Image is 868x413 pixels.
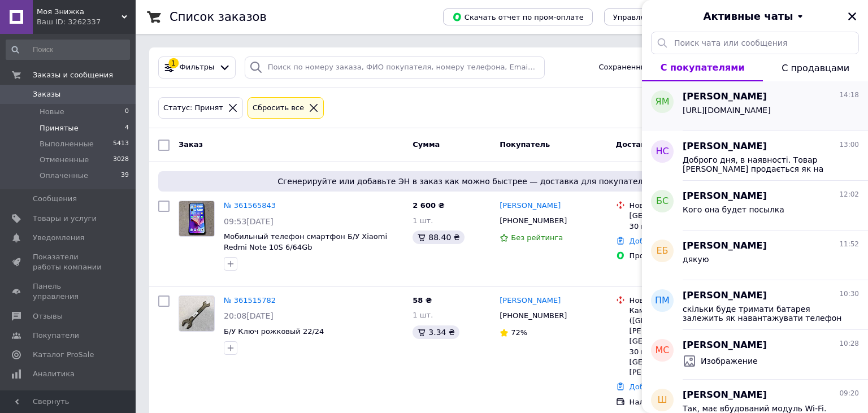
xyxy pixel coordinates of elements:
[224,296,276,305] a: № 361515782
[845,10,859,23] button: Закрыть
[250,102,306,114] div: Сбросить все
[37,7,121,17] span: Моя Знижка
[33,369,75,379] span: Аналитика
[33,388,105,408] span: Инструменты вебмастера и SEO
[630,237,679,245] a: Добавить ЭН
[413,216,433,225] span: 1 шт.
[33,252,105,272] span: Показатели работы компании
[782,63,849,73] span: С продавцами
[33,70,113,80] span: Заказы и сообщения
[33,89,60,99] span: Заказы
[656,145,669,158] span: НС
[683,140,767,153] span: [PERSON_NAME]
[613,13,702,21] span: Управление статусами
[443,8,593,25] button: Скачать отчет по пром-оплате
[179,295,215,332] a: Фото товару
[683,339,767,352] span: [PERSON_NAME]
[642,54,763,81] button: С покупателями
[642,181,868,231] button: БС[PERSON_NAME]12:02Кого она будет посылка
[500,201,561,211] a: [PERSON_NAME]
[604,8,711,25] button: Управление статусами
[683,289,767,302] span: [PERSON_NAME]
[40,171,88,181] span: Оплаченные
[40,123,79,133] span: Принятые
[33,194,77,204] span: Сообщения
[839,90,859,100] span: 14:18
[413,311,433,319] span: 1 шт.
[683,190,767,203] span: [PERSON_NAME]
[497,214,569,228] div: [PHONE_NUMBER]
[40,107,64,117] span: Новые
[630,397,746,407] div: Наложенный платеж
[224,311,274,320] span: 20:08[DATE]
[413,140,440,149] span: Сумма
[113,139,129,149] span: 5413
[179,201,214,236] img: Фото товару
[642,330,868,380] button: МС[PERSON_NAME]10:28Изображение
[674,9,836,24] button: Активные чаты
[683,90,767,103] span: [PERSON_NAME]
[656,245,668,258] span: ЕБ
[224,232,387,251] a: Мобильный телефон смартфон Б/У Xiaomi Redmi Note 10S 6/64Gb
[33,233,84,243] span: Уведомления
[616,140,696,149] span: Доставка и оплата
[642,81,868,131] button: ЯМ[PERSON_NAME]14:18[URL][DOMAIN_NAME]
[179,201,215,237] a: Фото товару
[40,155,89,165] span: Отмененные
[245,56,545,79] input: Поиск по номеру заказа, ФИО покупателя, номеру телефона, Email, номеру накладной
[683,240,767,253] span: [PERSON_NAME]
[683,305,843,323] span: скільки буде тримати батарея залежить як навантажувати телефон
[683,106,771,115] span: [URL][DOMAIN_NAME]
[656,195,669,208] span: БС
[413,231,464,244] div: 88.40 ₴
[630,382,679,391] a: Добавить ЭН
[701,355,758,367] span: Изображение
[630,295,746,306] div: Нова Пошта
[839,339,859,349] span: 10:28
[224,217,274,226] span: 09:53[DATE]
[6,40,130,60] input: Поиск
[657,394,667,407] span: ш
[839,389,859,398] span: 09:20
[33,331,79,341] span: Покупатели
[33,311,63,321] span: Отзывы
[656,95,670,108] span: ЯМ
[630,251,746,261] div: Пром-оплата
[511,328,527,337] span: 72%
[224,201,276,210] a: № 361565843
[683,155,843,173] span: Доброго дня, в наявності. Товар [PERSON_NAME] продається як на фото, є подряпини на екрані. Купит...
[125,123,129,133] span: 4
[179,140,203,149] span: Заказ
[33,281,105,302] span: Панель управления
[839,289,859,299] span: 10:30
[651,32,859,54] input: Поиск чата или сообщения
[630,306,746,377] div: Каменское ([GEOGRAPHIC_DATA], [PERSON_NAME][GEOGRAPHIC_DATA].), №5 (до 30 кг на одно место): ул. ...
[163,176,841,187] span: Сгенерируйте или добавьте ЭН в заказ как можно быстрее — доставка для покупателя будет бесплатной
[655,294,670,307] span: ПМ
[598,62,691,73] span: Сохраненные фильтры:
[413,296,432,305] span: 58 ₴
[839,190,859,199] span: 12:02
[413,325,459,339] div: 3.34 ₴
[121,171,129,181] span: 39
[704,9,793,24] span: Активные чаты
[125,107,129,117] span: 0
[839,140,859,150] span: 13:00
[452,12,584,22] span: Скачать отчет по пром-оплате
[763,54,868,81] button: С продавцами
[511,233,563,242] span: Без рейтинга
[180,62,215,73] span: Фильтры
[40,139,94,149] span: Выполненные
[224,327,324,336] a: Б/У Ключ рожковый 22/24
[33,350,94,360] span: Каталог ProSale
[683,404,826,413] span: Так, має вбудований модуль Wi-Fi.
[161,102,225,114] div: Статус: Принят
[683,389,767,402] span: [PERSON_NAME]
[661,62,745,73] span: С покупателями
[630,201,746,211] div: Нова Пошта
[642,280,868,330] button: ПМ[PERSON_NAME]10:30скільки буде тримати батарея залежить як навантажувати телефон
[497,308,569,323] div: [PHONE_NUMBER]
[500,140,550,149] span: Покупатель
